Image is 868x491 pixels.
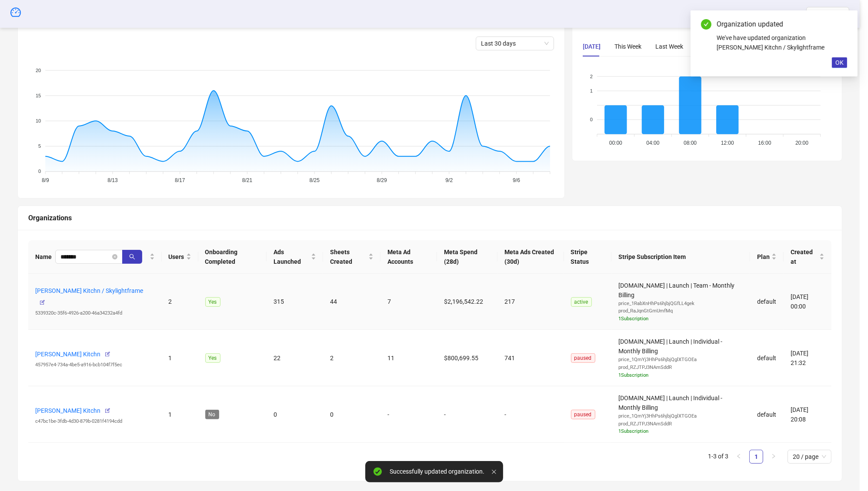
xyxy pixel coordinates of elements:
div: We've have updated organization [PERSON_NAME] Kitchn / Skylightframe [717,33,847,52]
span: check-circle [701,19,711,30]
button: OK [832,57,847,68]
div: Organization updated [717,19,847,30]
span: OK [835,59,844,66]
a: Close [838,19,847,29]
